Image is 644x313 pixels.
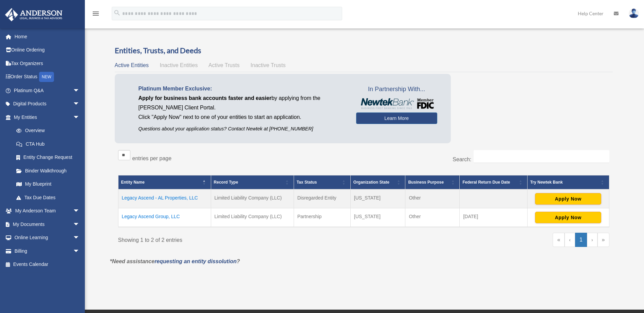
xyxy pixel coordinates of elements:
td: [US_STATE] [350,208,405,227]
a: Binder Walkthrough [10,164,87,178]
a: My Entitiesarrow_drop_down [5,110,87,124]
span: Active Entities [115,62,149,68]
a: My Anderson Teamarrow_drop_down [5,204,90,218]
a: requesting an entity dissolution [154,258,237,264]
a: CTA Hub [10,137,87,151]
a: Tax Organizers [5,57,90,70]
div: Showing 1 to 2 of 2 entries [118,233,359,245]
th: Federal Return Due Date: Activate to sort [460,175,527,189]
span: Inactive Entities [160,62,198,68]
td: Disregarded Entity [294,189,350,208]
label: entries per page [132,155,172,161]
td: [US_STATE] [350,189,405,208]
a: My Blueprint [10,178,87,191]
span: Tax Status [297,180,317,185]
p: by applying from the [PERSON_NAME] Client Portal. [139,93,346,112]
th: Record Type: Activate to sort [211,175,294,189]
a: Digital Productsarrow_drop_down [5,97,90,111]
a: Home [5,30,90,43]
button: Apply Now [535,193,601,205]
span: Organization State [353,180,389,185]
a: Platinum Q&Aarrow_drop_down [5,84,90,97]
a: Previous [565,233,575,247]
div: Try Newtek Bank [530,178,599,186]
td: Other [405,189,460,208]
td: Partnership [294,208,350,227]
a: Entity Change Request [10,151,87,164]
span: arrow_drop_down [73,217,87,231]
td: Other [405,208,460,227]
span: Active Trusts [208,62,240,68]
label: Search: [453,156,471,162]
span: In Partnership With... [356,84,437,95]
em: *Need assistance ? [110,258,240,264]
a: 1 [575,233,587,247]
a: Online Learningarrow_drop_down [5,231,90,245]
th: Entity Name: Activate to invert sorting [118,175,211,189]
a: Last [597,233,609,247]
a: Order StatusNEW [5,70,90,84]
th: Try Newtek Bank : Activate to sort [527,175,609,189]
a: Overview [10,124,83,138]
span: Inactive Trusts [251,62,286,68]
i: search [113,9,121,17]
th: Business Purpose: Activate to sort [405,175,460,189]
td: Limited Liability Company (LLC) [211,208,294,227]
a: First [553,233,565,247]
a: Online Ordering [5,43,90,57]
i: menu [92,9,100,18]
a: Billingarrow_drop_down [5,244,90,258]
button: Apply Now [535,212,601,223]
p: Click "Apply Now" next to one of your entities to start an application. [139,112,346,122]
span: arrow_drop_down [73,97,87,111]
div: NEW [39,72,54,82]
img: User Pic [629,8,639,18]
span: arrow_drop_down [73,204,87,218]
span: Record Type [214,180,238,185]
span: Entity Name [121,180,145,185]
span: arrow_drop_down [73,84,87,98]
span: Apply for business bank accounts faster and easier [139,95,272,101]
td: Legacy Ascend - AL Properties, LLC [118,189,211,208]
span: arrow_drop_down [73,110,87,124]
td: Limited Liability Company (LLC) [211,189,294,208]
span: arrow_drop_down [73,231,87,245]
th: Organization State: Activate to sort [350,175,405,189]
td: Legacy Ascend Group, LLC [118,208,211,227]
a: Tax Due Dates [10,191,87,204]
a: menu [92,12,100,18]
span: arrow_drop_down [73,244,87,258]
h3: Entities, Trusts, and Deeds [115,45,613,56]
a: My Documentsarrow_drop_down [5,217,90,231]
img: NewtekBankLogoSM.png [360,98,434,109]
a: Learn More [356,112,437,124]
img: Anderson Advisors Platinum Portal [3,8,65,21]
td: [DATE] [460,208,527,227]
th: Tax Status: Activate to sort [294,175,350,189]
p: Questions about your application status? Contact Newtek at [PHONE_NUMBER] [139,125,346,133]
p: Platinum Member Exclusive: [139,84,346,93]
a: Events Calendar [5,258,90,271]
a: Next [587,233,597,247]
span: Business Purpose [408,180,444,185]
span: Federal Return Due Date [462,180,510,185]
